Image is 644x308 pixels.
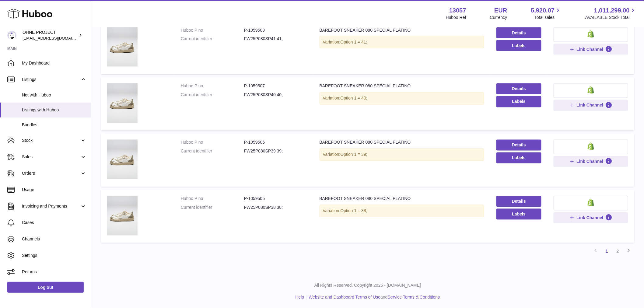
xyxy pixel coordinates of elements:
a: Website and Dashboard Terms of Use [309,295,380,300]
div: BAREFOOT SNEAKER 080 SPECIAL PLATINO [320,27,484,33]
span: Invoicing and Payments [22,203,80,209]
dt: Current identifier [181,149,244,154]
span: Option 1 = 39; [341,152,367,157]
span: Option 1 = 38; [341,208,367,213]
span: Listings [22,77,80,82]
img: BAREFOOT SNEAKER 080 SPECIAL PLATINO [107,83,138,123]
img: internalAdmin-13057@internal.huboo.com [7,31,16,40]
div: BAREFOOT SNEAKER 080 SPECIAL PLATINO [320,140,484,145]
span: AVAILABLE Stock Total [585,15,637,20]
a: Log out [7,282,84,293]
button: Link Channel [554,44,628,55]
img: shopify-small.png [588,30,594,38]
dd: P-1059505 [244,196,307,202]
span: 5,920.07 [531,6,555,15]
span: Total sales [534,15,562,20]
span: Settings [22,253,86,258]
dd: FW25P080SP39 39; [244,149,307,154]
div: Variation: [320,36,484,48]
strong: 13057 [449,6,466,15]
span: Bundles [22,122,86,128]
span: Option 1 = 41; [341,40,367,44]
img: BAREFOOT SNEAKER 080 SPECIAL PLATINO [107,140,138,179]
img: BAREFOOT SNEAKER 080 SPECIAL PLATINO [107,27,138,67]
dt: Huboo P no [181,140,244,145]
span: Cases [22,220,86,226]
img: shopify-small.png [588,86,594,94]
button: Labels [496,96,542,107]
img: BAREFOOT SNEAKER 080 SPECIAL PLATINO [107,196,138,236]
dd: P-1059507 [244,83,307,89]
p: All Rights Reserved. Copyright 2025 - [DOMAIN_NAME] [96,283,639,289]
span: Orders [22,170,80,176]
a: Service Terms & Conditions [388,295,440,300]
a: Details [496,140,542,151]
dt: Current identifier [181,36,244,42]
button: Link Channel [554,100,628,111]
div: Variation: [320,92,484,105]
button: Link Channel [554,212,628,223]
dt: Huboo P no [181,83,244,89]
span: [EMAIL_ADDRESS][DOMAIN_NAME] [23,36,89,40]
a: Details [496,83,542,94]
span: Link Channel [577,47,604,52]
a: 1,011,299.00 AVAILABLE Stock Total [585,6,637,20]
span: Option 1 = 40; [341,96,367,101]
button: Labels [496,152,542,163]
div: OHNE PROJECT [23,30,77,41]
span: Not with Huboo [22,92,86,98]
button: Link Channel [554,156,628,167]
div: BAREFOOT SNEAKER 080 SPECIAL PLATINO [320,83,484,89]
a: 2 [612,246,623,257]
span: Channels [22,236,86,242]
span: Stock [22,138,80,143]
li: and [306,295,440,300]
span: Usage [22,187,86,193]
dt: Current identifier [181,92,244,98]
a: Help [296,295,304,300]
span: My Dashboard [22,60,86,66]
span: Listings with Huboo [22,107,86,113]
div: BAREFOOT SNEAKER 080 SPECIAL PLATINO [320,196,484,202]
button: Labels [496,209,542,220]
dt: Huboo P no [181,27,244,33]
span: 1,011,299.00 [594,6,630,15]
dt: Current identifier [181,205,244,211]
a: 5,920.07 Total sales [531,6,562,20]
dd: P-1059506 [244,140,307,145]
span: Link Channel [577,159,604,164]
a: 1 [601,246,612,257]
span: Link Channel [577,103,604,108]
div: Variation: [320,205,484,217]
span: Sales [22,154,80,160]
dd: FW25P080SP38 38; [244,205,307,211]
div: Huboo Ref [446,15,466,20]
div: Variation: [320,149,484,161]
img: shopify-small.png [588,199,594,206]
span: Link Channel [577,215,604,221]
strong: EUR [494,6,507,15]
dd: FW25P080SP40 40; [244,92,307,98]
a: Details [496,27,542,38]
img: shopify-small.png [588,143,594,150]
dt: Huboo P no [181,196,244,202]
dd: P-1059508 [244,27,307,33]
button: Labels [496,40,542,51]
div: Currency [490,15,507,20]
span: Returns [22,269,86,275]
a: Details [496,196,542,207]
dd: FW25P080SP41 41; [244,36,307,42]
